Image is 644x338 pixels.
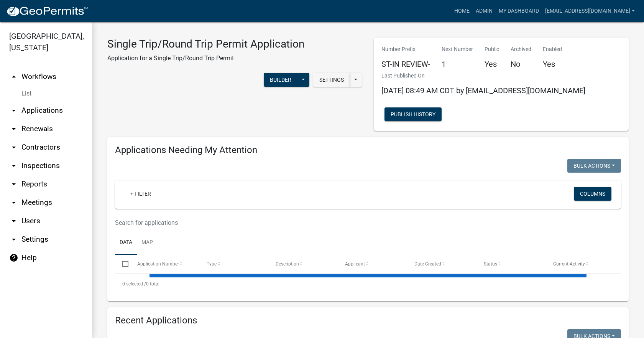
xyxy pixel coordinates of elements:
[115,231,137,255] a: Data
[485,59,499,69] h5: Yes
[553,261,585,267] span: Current Activity
[9,216,18,226] i: arrow_drop_down
[9,124,18,134] i: arrow_drop_down
[543,59,562,69] h5: Yes
[381,86,585,95] span: [DATE] 08:49 AM CDT by [EMAIL_ADDRESS][DOMAIN_NAME]
[207,261,217,267] span: Type
[9,235,18,244] i: arrow_drop_down
[107,54,304,63] p: Application for a Single Trip/Round Trip Permit
[115,215,535,231] input: Search for applications
[451,4,473,18] a: Home
[9,253,18,262] i: help
[9,143,18,152] i: arrow_drop_down
[137,231,158,255] a: Map
[484,261,497,267] span: Status
[130,255,199,273] datatable-header-cell: Application Number
[107,38,304,51] h3: Single Trip/Round Trip Permit Application
[381,59,430,69] h5: ST-IN REVIEW-
[476,255,546,273] datatable-header-cell: Status
[543,45,562,53] p: Enabled
[384,107,442,121] button: Publish History
[137,261,179,267] span: Application Number
[381,72,585,80] p: Last Published On
[9,106,18,115] i: arrow_drop_down
[542,4,638,18] a: [EMAIL_ADDRESS][DOMAIN_NAME]
[442,59,473,69] h5: 1
[511,59,531,69] h5: No
[199,255,268,273] datatable-header-cell: Type
[384,112,442,118] wm-modal-confirm: Workflow Publish History
[381,45,430,53] p: Number Prefix
[115,145,621,156] h4: Applications Needing My Attention
[407,255,476,273] datatable-header-cell: Date Created
[313,73,350,87] button: Settings
[122,281,146,287] span: 0 selected /
[124,187,157,201] a: + Filter
[511,45,531,53] p: Archived
[338,255,407,273] datatable-header-cell: Applicant
[268,255,338,273] datatable-header-cell: Description
[485,45,499,53] p: Public
[473,4,496,18] a: Admin
[115,315,621,326] h4: Recent Applications
[9,161,18,170] i: arrow_drop_down
[567,159,621,173] button: Bulk Actions
[442,45,473,53] p: Next Number
[414,261,441,267] span: Date Created
[574,187,611,201] button: Columns
[496,4,542,18] a: My Dashboard
[9,198,18,207] i: arrow_drop_down
[345,261,365,267] span: Applicant
[276,261,299,267] span: Description
[9,72,18,81] i: arrow_drop_up
[115,274,621,293] div: 0 total
[115,255,130,273] datatable-header-cell: Select
[9,180,18,189] i: arrow_drop_down
[546,255,615,273] datatable-header-cell: Current Activity
[264,73,297,87] button: Builder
